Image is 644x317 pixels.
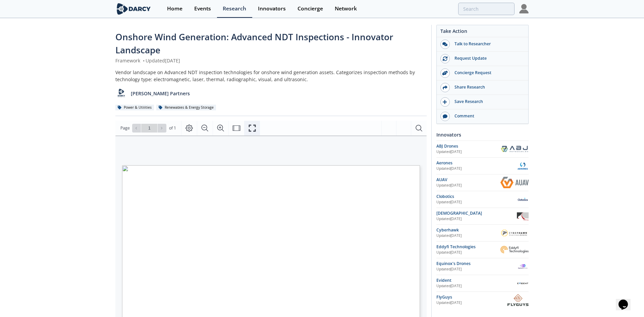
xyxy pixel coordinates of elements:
div: Updated [DATE] [436,283,517,289]
div: Equinox's Drones [436,261,517,267]
img: FlyGuys [507,294,529,306]
img: Profile [519,4,529,13]
div: Updated [DATE] [436,149,500,155]
div: Save Research [450,99,525,105]
div: Power & Utilities [115,105,154,111]
div: Concierge Request [450,70,525,76]
img: Eddyfi Technologies [500,246,529,253]
input: Advanced Search [458,3,515,15]
div: [DEMOGRAPHIC_DATA] [436,210,517,216]
div: Evident [436,277,517,283]
img: Aerones [517,160,529,172]
a: Eddyfi Technologies Updated[DATE] Eddyfi Technologies [436,244,529,256]
iframe: chat widget [616,290,637,310]
img: Cornis [517,210,529,222]
div: Home [167,6,182,11]
div: Network [335,6,357,11]
div: Updated [DATE] [436,216,517,222]
div: Eddyfi Technologies [436,244,500,250]
div: Renewables & Energy Storage [156,105,216,111]
div: Share Research [450,84,525,90]
div: Comment [450,113,525,119]
img: logo-wide.svg [115,3,152,15]
img: Evident [517,277,529,289]
div: Research [223,6,246,11]
a: [DEMOGRAPHIC_DATA] Updated[DATE] Cornis [436,210,529,222]
a: Clobotics Updated[DATE] Clobotics [436,194,529,205]
img: Cyberhawk [500,229,529,237]
div: Request Update [450,55,525,61]
div: Vendor landscape on Advanced NDT inspection technologies for onshore wind generation assets. Cate... [115,69,427,83]
div: Updated [DATE] [436,250,500,255]
div: Cyberhawk [436,227,500,233]
div: Updated [DATE] [436,300,507,306]
img: Equinox's Drones [517,261,529,272]
div: Framework Updated [DATE] [115,57,427,64]
div: Talk to Researcher [450,41,525,47]
div: Updated [DATE] [436,183,500,188]
a: ABJ Drones Updated[DATE] ABJ Drones [436,143,529,155]
span: Onshore Wind Generation: Advanced NDT Inspections - Innovator Landscape [115,31,393,56]
div: FlyGuys [436,294,507,300]
div: Concierge [298,6,323,11]
a: Evident Updated[DATE] Evident [436,277,529,289]
div: Innovators [436,129,529,141]
div: AUAV [436,177,500,183]
div: ABJ Drones [436,143,500,149]
div: Take Action [437,28,528,37]
div: Updated [DATE] [436,166,517,171]
div: Aerones [436,160,517,166]
p: [PERSON_NAME] Partners [131,90,190,97]
img: AUAV [500,177,529,188]
span: • [142,57,146,64]
div: Updated [DATE] [436,267,517,272]
div: Events [194,6,211,11]
a: FlyGuys Updated[DATE] FlyGuys [436,294,529,306]
div: Innovators [258,6,286,11]
div: Updated [DATE] [436,200,517,205]
div: Updated [DATE] [436,233,500,239]
a: Equinox's Drones Updated[DATE] Equinox's Drones [436,261,529,272]
a: Cyberhawk Updated[DATE] Cyberhawk [436,227,529,239]
a: AUAV Updated[DATE] AUAV [436,177,529,189]
a: Aerones Updated[DATE] Aerones [436,160,529,172]
div: Clobotics [436,194,517,200]
img: Clobotics [517,194,529,205]
img: ABJ Drones [500,145,529,153]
